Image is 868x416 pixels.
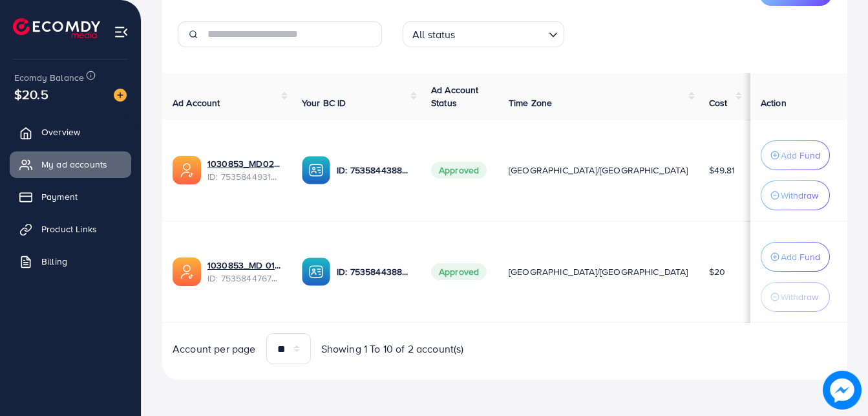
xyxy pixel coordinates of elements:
[509,265,688,278] span: [GEOGRAPHIC_DATA]/[GEOGRAPHIC_DATA]
[761,282,830,312] button: Withdraw
[173,257,201,286] img: ic-ads-acc.e4c84228.svg
[403,21,564,47] div: Search for option
[410,25,458,44] span: All status
[114,25,129,39] img: menu
[14,71,84,84] span: Ecomdy Balance
[41,190,78,203] span: Payment
[781,188,818,203] p: Withdraw
[41,223,97,235] span: Product Links
[302,257,330,286] img: ic-ba-acc.ded83a64.svg
[761,181,830,210] button: Withdraw
[460,23,544,44] input: Search for option
[431,162,487,179] span: Approved
[207,259,281,272] a: 1030853_MD 01_1754575610392
[41,126,80,138] span: Overview
[41,158,107,171] span: My ad accounts
[761,242,830,272] button: Add Fund
[13,18,100,38] img: logo
[207,272,281,285] span: ID: 7535844767755288593
[207,259,281,285] div: <span class='underline'>1030853_MD 01_1754575610392</span></br>7535844767755288593
[41,255,67,268] span: Billing
[709,265,725,278] span: $20
[173,342,256,356] span: Account per page
[761,140,830,170] button: Add Fund
[825,373,860,408] img: image
[321,342,464,356] span: Showing 1 To 10 of 2 account(s)
[781,148,820,163] p: Add Fund
[302,96,346,109] span: Your BC ID
[761,96,787,109] span: Action
[509,96,552,109] span: Time Zone
[10,216,131,242] a: Product Links
[709,96,728,109] span: Cost
[14,85,48,104] span: $20.5
[302,156,330,184] img: ic-ba-acc.ded83a64.svg
[781,289,818,305] p: Withdraw
[207,157,281,170] a: 1030853_MD02_1754575646032
[173,96,220,109] span: Ad Account
[781,249,820,265] p: Add Fund
[709,164,736,177] span: $49.81
[337,264,410,279] p: ID: 7535844388979851265
[10,184,131,210] a: Payment
[337,162,410,178] p: ID: 7535844388979851265
[10,151,131,177] a: My ad accounts
[431,83,479,109] span: Ad Account Status
[207,170,281,183] span: ID: 7535844931919904769
[207,157,281,184] div: <span class='underline'>1030853_MD02_1754575646032</span></br>7535844931919904769
[173,156,201,184] img: ic-ads-acc.e4c84228.svg
[114,89,127,102] img: image
[10,248,131,274] a: Billing
[10,119,131,145] a: Overview
[509,164,688,177] span: [GEOGRAPHIC_DATA]/[GEOGRAPHIC_DATA]
[431,263,487,280] span: Approved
